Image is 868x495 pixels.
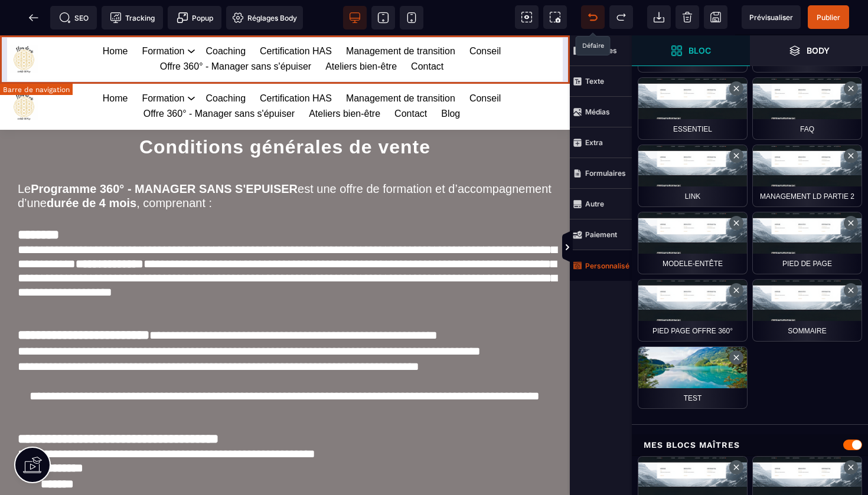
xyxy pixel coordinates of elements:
a: Formation [142,55,184,71]
span: Réglages Body [232,12,297,24]
strong: Texte [585,77,604,86]
strong: Autre [585,199,604,208]
strong: durée de 4 mois [47,161,136,174]
img: https://sasu-fleur-de-vie.metaforma.io/home [10,57,38,85]
div: link [638,145,748,207]
span: Défaire [581,5,605,29]
span: Voir mobile [400,6,423,29]
strong: Bloc [688,46,711,55]
span: Rétablir [609,5,633,29]
span: Autre [570,189,632,219]
img: https://sasu-fleur-de-vie.metaforma.io/home [10,10,38,38]
a: Coaching [205,55,246,71]
a: Management de transition [346,8,455,24]
div: Essentiel [638,77,748,140]
strong: Body [807,46,830,55]
span: Nettoyage [676,5,699,29]
strong: Paiement [585,230,617,239]
span: Métadata SEO [50,6,97,29]
a: Management de transition [346,55,455,71]
span: Voir bureau [343,6,367,29]
span: Importer [647,5,671,29]
div: PIED PAGE OFFRE 360° [638,279,748,342]
span: Retour [22,6,45,29]
a: Ateliers bien-être [309,71,380,86]
div: Mes blocs maîtres [632,434,868,456]
strong: Formulaires [585,169,626,178]
strong: Extra [585,138,603,147]
a: Offre 360° - Manager sans s'épuiser [160,24,311,39]
span: Voir les composants [515,5,539,29]
a: Formation [142,8,184,24]
span: Voir tablette [371,6,395,29]
div: faq [752,77,862,140]
span: Publier [817,13,840,22]
span: Afficher les vues [632,230,644,265]
span: Paiement [570,219,632,250]
span: SEO [59,12,89,24]
span: Prévisualiser [749,13,793,22]
b: Programme 360° - MANAGER SANS S'EPUISER [31,147,298,160]
p: Le est une offre de formation et d’accompagnement d’une , comprenant : [18,146,552,189]
div: MANAGEMENT LD PARTIE 2 [752,145,862,207]
strong: Personnalisé [585,261,629,270]
span: Ouvrir les calques [750,35,868,66]
a: Certification HAS [260,8,332,24]
span: Capture d'écran [543,5,567,29]
span: Formulaires [570,158,632,189]
span: Enregistrer le contenu [808,5,849,29]
a: Home [103,55,128,71]
span: Tracking [110,12,155,24]
span: Personnalisé [570,250,632,281]
strong: Médias [585,107,610,116]
div: modele-entête [638,212,748,274]
span: Extra [570,127,632,158]
span: Texte [570,66,632,97]
a: Home [103,8,128,24]
a: Ateliers bien-être [325,24,397,39]
span: Enregistrer [704,5,727,29]
div: PIED DE PAGE [752,212,862,274]
a: Conseil [469,8,501,24]
span: Popup [177,12,213,24]
span: Code de suivi [102,6,163,29]
a: Conseil [469,55,501,71]
span: Ouvrir les blocs [632,35,750,66]
a: Contact [411,24,443,39]
a: Blog [441,71,460,86]
span: Colonnes [570,35,632,66]
a: Offre 360° - Manager sans s'épuiser [143,71,295,86]
span: Médias [570,97,632,127]
span: Créer une alerte modale [168,6,221,29]
a: Certification HAS [260,55,332,71]
div: Sommaire [752,279,862,342]
span: Aperçu [742,5,801,29]
div: Test [638,346,748,409]
a: Coaching [205,8,246,24]
a: Contact [394,71,427,86]
span: Favicon [226,6,303,29]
